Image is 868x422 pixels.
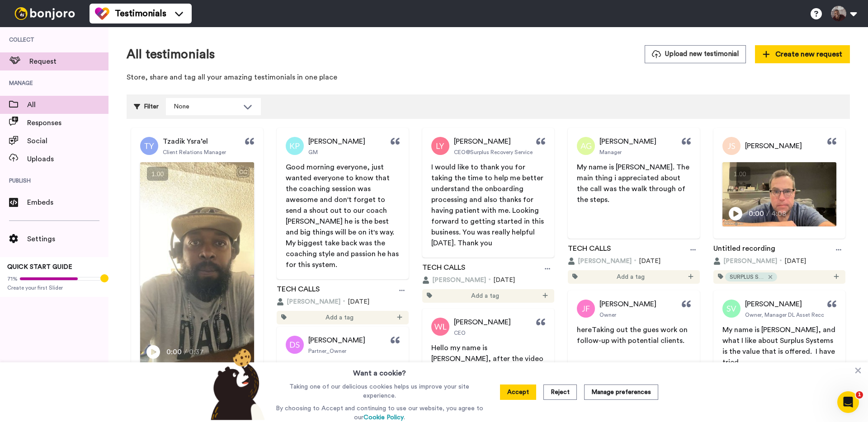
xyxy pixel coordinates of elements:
iframe: Intercom live chat [837,391,859,413]
span: [PERSON_NAME] [432,276,486,285]
a: Cookie Policy [363,414,404,421]
span: GM [308,149,318,156]
p: Taking one of our delicious cookies helps us improve your site experience. [274,382,486,400]
button: Create new request [755,45,850,63]
span: [PERSON_NAME] [454,136,511,147]
span: [PERSON_NAME] [454,317,511,328]
span: QUICK START GUIDE [7,264,72,270]
button: Upload new testimonial [645,45,746,63]
span: [PERSON_NAME] [308,136,365,147]
span: [PERSON_NAME] [599,299,656,309]
span: CEO@Surplus Recovery Services [454,149,535,156]
span: 0:00 [166,347,182,357]
span: Settings [27,234,108,244]
span: 1 [856,391,863,399]
img: bear-with-cookie.png [203,348,269,420]
h1: All testimonials [127,47,215,61]
span: Create new request [763,49,842,60]
img: Profile Picture [286,336,304,354]
span: [PERSON_NAME] [599,136,656,147]
span: Add a tag [325,313,354,322]
span: Manager [599,149,622,156]
button: [PERSON_NAME] [422,276,486,285]
span: [PERSON_NAME] [745,299,802,309]
span: Create your first Slider [7,284,101,291]
a: TECH CALLS [422,262,465,276]
img: Video Thumbnail [140,162,254,365]
span: Responses [27,117,108,128]
img: Profile Picture [431,318,449,336]
span: Partner_Owner [308,347,346,355]
a: TECH CALLS [277,284,320,297]
span: [PERSON_NAME] [745,141,802,151]
button: [PERSON_NAME] [568,257,632,266]
img: Profile Picture [140,137,158,155]
span: Hello my name is [PERSON_NAME], after the video onboarding I was amazed at the amount of time and... [431,344,545,406]
span: hereTaking out the gues work on follow-up with potential clients. [577,326,689,344]
div: [DATE] [422,276,554,285]
span: 71% [7,275,18,282]
span: My name is [PERSON_NAME], and what I like about Surplus Systems is the value that is offered. I h... [722,326,837,366]
p: By choosing to Accept and continuing to use our website, you agree to our . [274,404,486,422]
span: Add a tag [617,272,645,281]
div: [DATE] [713,257,845,266]
span: [PERSON_NAME] [578,257,632,266]
img: Profile Picture [577,300,595,318]
span: Good morning everyone, just wanted everyone to know that the coaching session was awesome and don... [286,164,401,268]
div: Tooltip anchor [100,274,108,282]
button: Manage preferences [584,384,658,400]
span: Owner [599,311,616,319]
img: Profile Picture [722,137,741,155]
span: 0:00 [749,208,764,219]
span: Testimonials [115,7,166,20]
img: bj-logo-header-white.svg [11,7,79,20]
a: TECH CALLS [568,243,611,257]
img: tm-color.svg [95,6,109,21]
span: My name is [PERSON_NAME]. The main thing i appreciated about the call was the walk through of the... [577,164,691,203]
span: Owner, Manager DL Asset Recovery LLC [745,311,845,319]
span: [PERSON_NAME] [287,297,340,306]
div: CC [237,168,249,177]
div: [DATE] [277,297,409,306]
span: I would like to thank you for taking the time to help me better understand the onboarding process... [431,164,546,247]
span: Embeds [27,197,108,208]
span: CEO [454,329,466,337]
div: None [174,102,239,111]
a: Untitled recording [713,243,775,257]
span: Uploads [27,154,108,164]
span: Request [29,56,108,67]
span: Social [27,136,108,146]
h3: Want a cookie? [353,362,406,379]
span: 4:08 [771,208,787,219]
span: Add a tag [471,291,499,300]
button: [PERSON_NAME] [713,257,777,266]
button: Reject [543,384,577,400]
button: [PERSON_NAME] [277,297,340,306]
div: [DATE] [568,257,700,266]
span: / [184,347,187,357]
img: Video Thumbnail [722,162,836,226]
span: 0:37 [189,347,205,357]
p: Store, share and tag all your amazing testimonials in one place [127,72,850,83]
span: All [27,99,108,110]
img: Profile Picture [286,137,304,155]
span: Tzadik Ysra’el [163,136,208,147]
img: Profile Picture [577,137,595,155]
span: Client Relations Manager [163,149,226,156]
span: / [766,208,769,219]
button: Accept [500,384,536,400]
img: Profile Picture [431,137,449,155]
img: Profile Picture [722,300,741,318]
div: Filter [134,98,159,115]
span: [PERSON_NAME] [308,335,365,346]
span: SURPLUS SYSTEMS REVIEW [730,273,766,281]
span: [PERSON_NAME] [723,257,777,266]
